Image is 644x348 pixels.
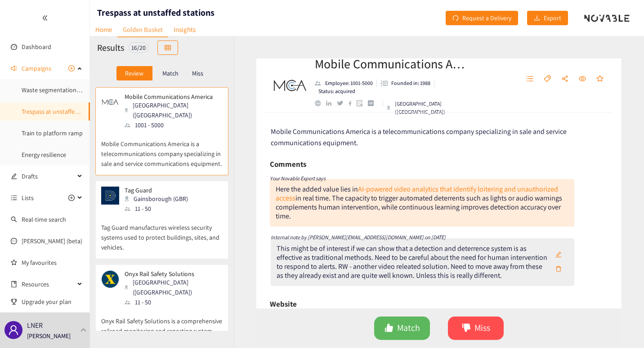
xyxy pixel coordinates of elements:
[125,93,216,100] p: Mobile Communications America
[42,15,48,21] span: double-left
[22,167,75,185] span: Drafts
[557,72,573,86] button: share-alt
[315,100,326,106] a: website
[276,184,558,203] a: AI-powered video analytics that identify loitering and unauthorized access
[22,254,83,272] a: My favourites
[574,72,590,86] button: eye
[452,15,459,22] span: redo
[387,100,474,116] div: [GEOGRAPHIC_DATA] ([GEOGRAPHIC_DATA])
[125,194,193,204] div: Gainsborough (GBR)
[527,11,568,25] button: downloadExport
[474,321,490,335] span: Miss
[270,179,574,227] div: Here the added value lies in in real time. The capacity to trigger automated deterrents such as l...
[27,331,71,341] p: [PERSON_NAME]
[22,275,75,293] span: Resources
[497,251,644,348] iframe: Chat Widget
[101,93,119,111] img: Snapshot of the company's website
[165,45,171,52] span: table
[22,86,108,94] a: Waste segmentation and sorting
[446,11,518,25] button: redoRequest a Delivery
[125,204,193,214] div: 11 - 50
[271,234,446,241] i: Internal note by [PERSON_NAME][EMAIL_ADDRESS][DOMAIN_NAME] on [DATE]
[68,195,75,201] span: plus-circle
[129,42,148,53] div: 16 / 20
[27,320,43,331] p: LNER
[368,100,379,106] a: crunchbase
[270,175,326,182] i: Your Novable Expert says
[315,55,474,73] h2: Mobile Communications America
[125,120,222,130] div: 1001 - 5000
[22,129,83,137] a: Train to platform ramp
[97,6,215,19] h1: Trespass at unstaffed stations
[192,70,203,77] p: Miss
[101,187,119,205] img: Snapshot of the company's website
[315,79,377,87] li: Employees
[315,87,355,95] li: Status
[90,22,117,36] a: Home
[22,59,51,77] span: Campaigns
[125,187,188,194] p: Tag Guard
[385,323,394,334] span: like
[11,299,17,305] span: trophy
[325,79,373,87] p: Employee: 1001-5000
[22,189,34,207] span: Lists
[125,100,222,120] div: [GEOGRAPHIC_DATA] ([GEOGRAPHIC_DATA])
[22,151,66,159] a: Energy resilience
[125,270,216,277] p: Onyx Rail Safety Solutions
[8,325,19,335] span: user
[377,79,434,87] li: Founded in year
[11,65,17,71] span: sound
[22,293,83,311] span: Upgrade your plan
[522,72,538,86] button: unordered-list
[270,157,306,171] h6: Comments
[125,70,143,77] p: Review
[22,237,82,245] a: [PERSON_NAME] (beta)
[101,130,223,169] p: Mobile Communications America is a telecommunications company specializing in sale and service co...
[357,100,368,107] a: google maps
[462,13,511,23] span: Request a Delivery
[271,127,567,147] span: Mobile Communications America is a telecommunications company specializing in sale and service co...
[22,43,51,51] a: Dashboard
[97,41,124,54] h2: Results
[22,215,66,223] a: Real-time search
[596,75,604,83] span: star
[101,307,223,346] p: Onyx Rail Safety Solutions is a comprehensive railroad monitoring and reporting system with situa...
[462,323,471,334] span: dislike
[544,75,551,83] span: tag
[561,75,568,83] span: share-alt
[125,277,222,297] div: [GEOGRAPHIC_DATA] ([GEOGRAPHIC_DATA])
[277,244,549,280] div: This might be of interest if we can show that a detection and deterrence system is as effective a...
[125,297,222,307] div: 11 - 50
[162,70,179,77] p: Match
[397,321,420,335] span: Match
[448,317,504,340] button: dislikeMiss
[374,317,430,340] button: likeMatch
[22,107,101,116] a: Trespass at unstaffed stations
[11,173,17,179] span: edit
[11,195,17,201] span: unordered-list
[101,214,223,252] p: Tag Guard manufactures wireless security systems used to protect buildings, sites, and vehicles.
[68,65,75,71] span: plus-circle
[326,101,337,106] a: linkedin
[168,22,201,36] a: Insights
[101,270,119,288] img: Snapshot of the company's website
[526,75,533,83] span: unordered-list
[337,101,348,105] a: twitter
[117,22,168,37] a: Golden Basket
[349,101,357,106] a: facebook
[544,13,561,23] span: Export
[270,297,297,311] h6: Website
[11,281,17,287] span: book
[318,87,355,95] p: Status: acquired
[592,72,608,86] button: star
[579,75,586,83] span: eye
[157,40,178,55] button: table
[549,248,568,262] button: edit
[539,72,555,86] button: tag
[272,67,308,103] img: Company Logo
[534,15,540,22] span: download
[391,79,430,87] p: Founded in: 1988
